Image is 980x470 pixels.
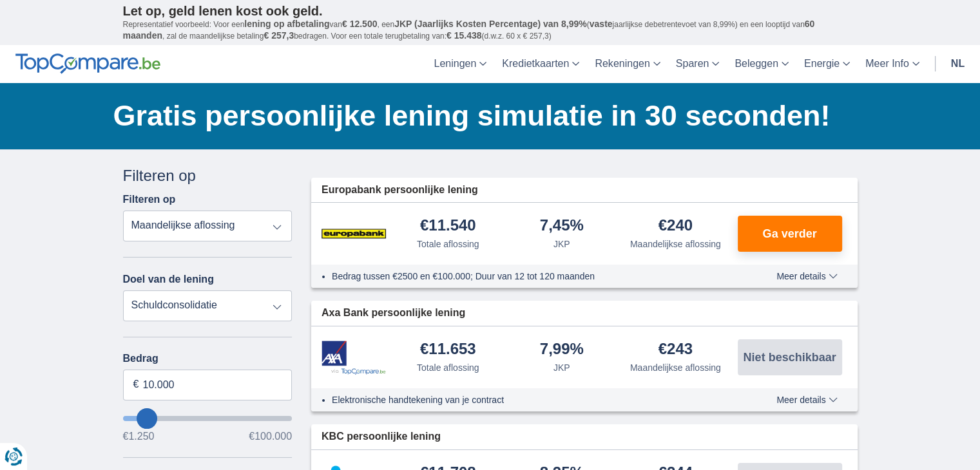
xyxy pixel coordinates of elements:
[322,306,465,321] span: Axa Bank persoonlijke lening
[123,431,155,442] span: €1.250
[776,395,837,404] span: Meer details
[394,19,587,29] span: JKP (Jaarlijks Kosten Percentage) van 8,99%
[417,361,479,374] div: Totale aflossing
[767,271,847,281] button: Meer details
[15,53,160,74] img: TopCompare
[420,341,476,359] div: €11.653
[587,45,668,83] a: Rekeningen
[776,272,837,281] span: Meer details
[322,218,386,250] img: product.pl.alt Europabank
[767,395,847,405] button: Meer details
[668,45,727,83] a: Sparen
[743,352,836,363] span: Niet beschikbaar
[590,19,613,29] span: vaste
[123,3,858,19] p: Let op, geld lenen kost ook geld.
[420,218,476,235] div: €11.540
[796,45,858,83] a: Energie
[553,238,570,250] div: JKP
[738,339,842,375] button: Niet beschikbaar
[417,238,479,250] div: Totale aflossing
[553,361,570,374] div: JKP
[244,19,329,29] span: lening op afbetaling
[738,216,842,252] button: Ga verder
[322,341,386,375] img: product.pl.alt Axa Bank
[858,45,927,83] a: Meer Info
[123,353,293,364] label: Bedrag
[658,218,693,235] div: €240
[133,377,139,392] span: €
[123,274,214,285] label: Doel van de lening
[123,19,858,42] p: Representatief voorbeeld: Voor een van , een ( jaarlijkse debetrentevoet van 8,99%) en een loopti...
[322,429,441,444] span: KBC persoonlijke lening
[332,270,729,283] li: Bedrag tussen €2500 en €100.000; Duur van 12 tot 120 maanden
[123,194,176,205] label: Filteren op
[342,19,378,29] span: € 12.500
[332,393,729,406] li: Elektronische handtekening van je contract
[447,30,482,41] span: € 15.438
[322,183,478,198] span: Europabank persoonlijke lening
[540,341,584,359] div: 7,99%
[540,218,584,235] div: 7,45%
[113,96,858,136] h1: Gratis persoonlijke lening simulatie in 30 seconden!
[426,45,494,83] a: Leningen
[762,228,816,240] span: Ga verder
[264,30,294,41] span: € 257,3
[943,45,972,83] a: nl
[249,431,292,442] span: €100.000
[630,361,721,374] div: Maandelijkse aflossing
[123,416,293,421] input: wantToBorrow
[658,341,693,359] div: €243
[727,45,796,83] a: Beleggen
[630,238,721,250] div: Maandelijkse aflossing
[494,45,587,83] a: Kredietkaarten
[123,165,293,187] div: Filteren op
[123,19,815,41] span: 60 maanden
